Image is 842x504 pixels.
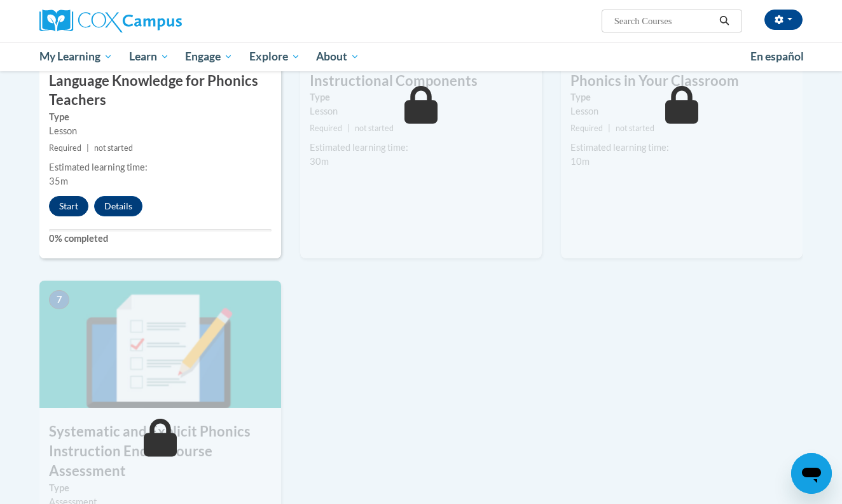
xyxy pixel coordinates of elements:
span: 10m [570,156,590,167]
span: Learn [129,49,169,64]
img: Cox Campus [39,10,182,32]
label: Type [49,110,272,124]
span: About [316,49,359,64]
span: not started [355,123,394,133]
label: Type [49,481,272,495]
div: Main menu [20,42,822,71]
a: Learn [121,42,177,71]
span: 7 [49,290,69,309]
span: | [608,123,611,133]
button: Start [49,196,88,216]
span: Required [570,123,603,133]
div: Lesson [310,104,532,118]
span: Required [310,123,342,133]
span: | [86,143,89,153]
span: 30m [310,156,329,167]
div: Lesson [570,104,793,118]
div: Lesson [49,124,272,138]
h3: Language Knowledge for Phonics Teachers [39,71,281,111]
button: Search [715,13,734,29]
a: En español [742,43,812,70]
label: 0% completed [49,232,272,246]
span: not started [616,123,654,133]
div: Estimated learning time: [310,141,532,155]
div: Estimated learning time: [49,160,272,174]
span: Required [49,143,81,153]
iframe: Button to launch messaging window [791,453,832,494]
input: Search Courses [613,13,715,29]
a: Engage [177,42,241,71]
span: My Learning [39,49,113,64]
h3: Systematic and Explicit Phonics Instruction End of Course Assessment [39,422,281,480]
h3: Instructional Components [300,71,542,91]
a: My Learning [31,42,121,71]
label: Type [310,90,532,104]
h3: Phonics in Your Classroom [561,71,803,91]
button: Account Settings [764,10,803,30]
span: En español [750,50,804,63]
a: About [308,42,368,71]
span: 35m [49,176,68,186]
a: Cox Campus [39,10,281,32]
img: Course Image [39,281,281,408]
span: Explore [249,49,300,64]
span: not started [94,143,133,153]
a: Explore [241,42,308,71]
span: | [347,123,350,133]
label: Type [570,90,793,104]
div: Estimated learning time: [570,141,793,155]
span: Engage [185,49,233,64]
button: Details [94,196,142,216]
